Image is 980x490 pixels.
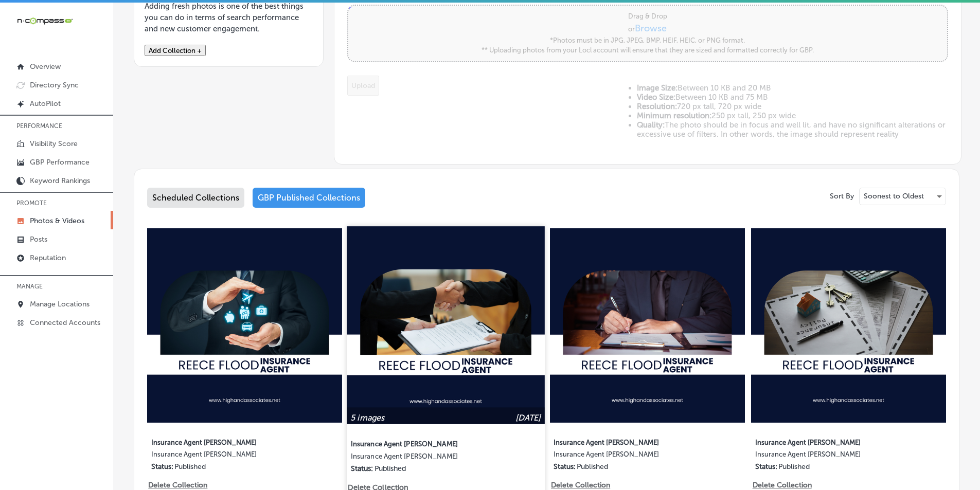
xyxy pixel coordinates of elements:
p: AutoPilot [30,99,61,108]
label: Insurance Agent [PERSON_NAME] [351,433,500,452]
p: Status: [351,464,373,473]
label: Insurance Agent [PERSON_NAME] [755,450,902,462]
p: Visibility Score [30,139,78,148]
p: Adding fresh photos is one of the best things you can do in terms of search performance and new c... [145,1,313,34]
button: Add Collection + [145,45,206,56]
p: Status: [151,462,173,471]
div: Soonest to Oldest [860,188,946,205]
img: 660ab0bf-5cc7-4cb8-ba1c-48b5ae0f18e60NCTV_CLogo_TV_Black_-500x88.png [16,16,73,26]
p: Delete Collection [148,481,206,489]
p: Posts [30,235,47,244]
p: Delete Collection [753,481,811,489]
p: GBP Performance [30,158,90,167]
div: GBP Published Collections [253,188,365,208]
label: Insurance Agent [PERSON_NAME] [351,452,500,464]
p: Sort By [830,192,854,201]
p: Soonest to Oldest [864,191,924,201]
img: Collection thumbnail [550,228,745,423]
label: Insurance Agent [PERSON_NAME] [554,450,701,462]
div: Scheduled Collections [147,188,244,208]
p: Connected Accounts [30,318,100,327]
p: Keyword Rankings [30,176,90,185]
p: Reputation [30,253,66,262]
label: Insurance Agent [PERSON_NAME] [554,432,701,450]
label: Insurance Agent [PERSON_NAME] [755,432,902,450]
p: Published [375,464,406,473]
p: Photos & Videos [30,216,84,225]
p: Status: [755,462,777,471]
p: Delete Collection [551,481,609,489]
p: Published [174,462,206,471]
img: Collection thumbnail [751,228,946,423]
p: 5 images [351,412,385,422]
p: Published [577,462,608,471]
p: Overview [30,62,61,71]
p: Status: [554,462,576,471]
img: Collection thumbnail [347,226,545,424]
p: Directory Sync [30,81,79,89]
p: Published [778,462,810,471]
p: [DATE] [515,412,541,422]
p: Manage Locations [30,300,90,308]
label: Insurance Agent [PERSON_NAME] [151,432,298,450]
label: Insurance Agent [PERSON_NAME] [151,450,298,462]
img: Collection thumbnail [147,228,342,423]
